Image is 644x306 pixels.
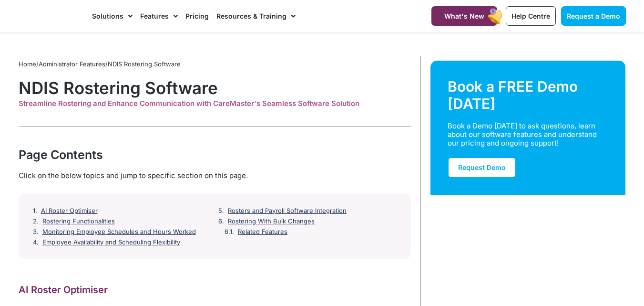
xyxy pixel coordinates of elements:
[506,6,556,26] a: Help Centre
[561,6,626,26] a: Request a Demo
[19,9,83,23] img: CareMaster Logo
[431,6,497,26] a: What's New
[228,218,315,225] a: Rostering With Bulk Changes
[19,146,411,163] div: Page Contents
[19,170,411,181] div: Click on the below topics and jump to specific section on this page.
[108,60,181,68] span: NDIS Rostering Software
[42,239,180,246] a: Employee Availability and Scheduling Flexibility
[238,228,287,236] a: Related Features
[42,218,115,225] a: Rostering Functionalities
[19,60,181,68] span: / /
[19,60,36,68] a: Home
[458,163,506,171] span: Request Demo
[448,122,597,148] div: Book a Demo [DATE] to ask questions, learn about our software features and understand our pricing...
[448,78,609,112] div: Book a FREE Demo [DATE]
[19,99,411,108] div: Streamline Rostering and Enhance Communication with CareMaster's Seamless Software Solution
[19,78,411,98] h1: NDIS Rostering Software
[448,157,516,178] a: Request Demo
[228,207,347,215] a: Rosters and Payroll Software Integration
[41,207,98,215] a: AI Roster Optimiser
[511,12,550,20] span: Help Centre
[19,284,411,296] h2: AI Roster Optimiser
[42,228,196,236] a: Monitoring Employee Schedules and Hours Worked
[39,60,105,68] a: Administrator Features
[444,12,484,20] span: What's New
[567,12,620,20] span: Request a Demo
